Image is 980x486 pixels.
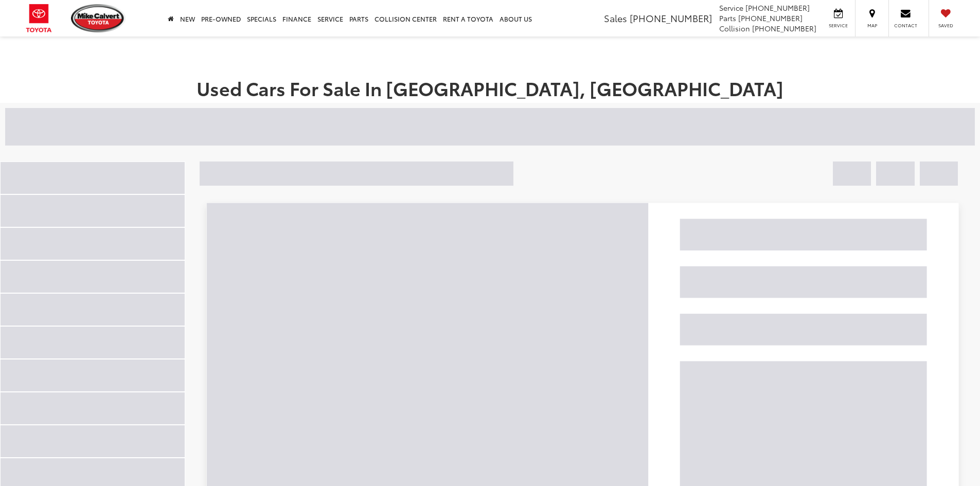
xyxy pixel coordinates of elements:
span: Service [827,22,850,29]
span: [PHONE_NUMBER] [745,3,810,13]
span: [PHONE_NUMBER] [738,13,803,23]
span: Contact [894,22,917,29]
span: Map [861,22,883,29]
span: Service [719,3,743,13]
span: [PHONE_NUMBER] [630,11,712,25]
img: Mike Calvert Toyota [71,4,126,32]
span: Sales [604,11,627,25]
span: Parts [719,13,736,23]
span: Collision [719,23,750,33]
span: Saved [934,22,957,29]
span: [PHONE_NUMBER] [752,23,816,33]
